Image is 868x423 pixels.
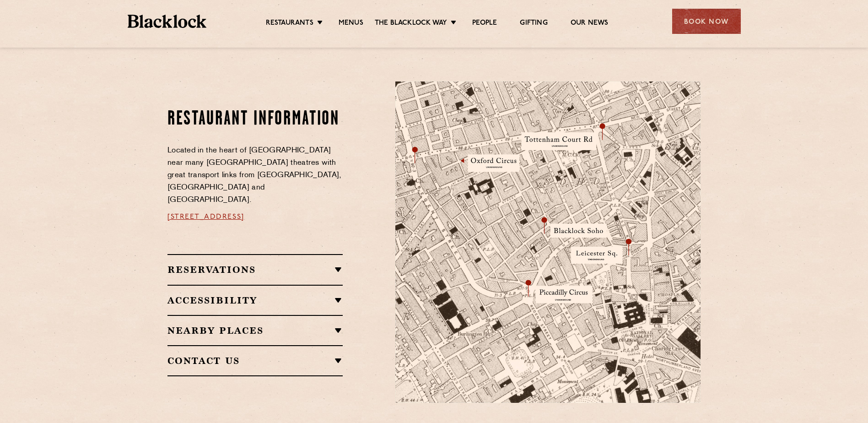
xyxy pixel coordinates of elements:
a: People [472,19,497,29]
div: Book Now [672,9,741,34]
h2: Reservations [167,264,343,275]
a: Menus [339,19,363,29]
p: Located in the heart of [GEOGRAPHIC_DATA] near many [GEOGRAPHIC_DATA] theatres with great transpo... [167,145,343,206]
h2: Restaurant information [167,108,343,131]
a: Gifting [520,19,547,29]
h2: Accessibility [167,295,343,306]
a: The Blacklock Way [375,19,447,29]
a: Restaurants [266,19,313,29]
a: Our News [571,19,609,29]
a: [STREET_ADDRESS] [167,213,244,221]
h2: Nearby Places [167,325,343,336]
img: svg%3E [602,318,730,403]
img: BL_Textured_Logo-footer-cropped.svg [128,15,207,28]
h2: Contact Us [167,355,343,366]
